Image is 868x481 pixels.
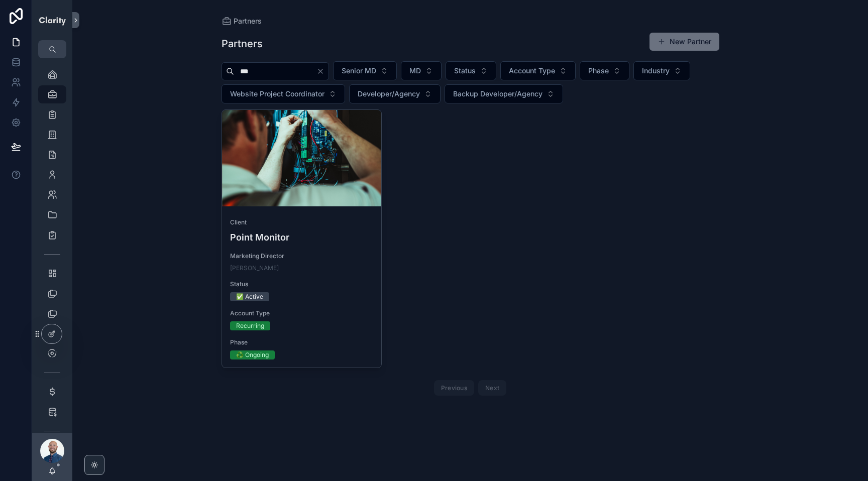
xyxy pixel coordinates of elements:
[230,218,374,226] span: Client
[316,67,329,75] button: Clear
[222,109,382,368] a: ClientPoint MonitorMarketing Director[PERSON_NAME]Status✅ ActiveAccount TypeRecurringPhase♻️ Ongoing
[236,321,264,330] div: Recurring
[588,66,609,76] span: Phase
[222,84,345,103] button: Select Button
[633,61,690,80] button: Select Button
[649,33,719,51] button: New Partner
[509,66,555,76] span: Account Type
[446,61,496,80] button: Select Button
[642,66,670,76] span: Industry
[230,252,374,260] span: Marketing Director
[409,66,421,76] span: MD
[453,89,542,99] span: Backup Developer/Agency
[230,230,374,244] h4: Point Monitor
[349,84,441,103] button: Select Button
[230,309,374,317] span: Account Type
[230,89,324,99] span: Website Project Coordinator
[234,16,262,26] span: Partners
[38,12,66,28] img: App logo
[32,58,72,433] div: scrollable content
[342,66,376,76] span: Senior MD
[500,61,576,80] button: Select Button
[401,61,442,80] button: Select Button
[454,66,476,76] span: Status
[236,350,269,359] div: ♻️ Ongoing
[236,292,263,301] div: ✅ Active
[333,61,397,80] button: Select Button
[230,280,374,288] span: Status
[222,110,382,206] div: point_monitor.jpg
[445,84,563,103] button: Select Button
[230,338,374,346] span: Phase
[222,37,263,51] h1: Partners
[358,89,420,99] span: Developer/Agency
[580,61,629,80] button: Select Button
[222,16,262,26] a: Partners
[230,264,279,272] a: [PERSON_NAME]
